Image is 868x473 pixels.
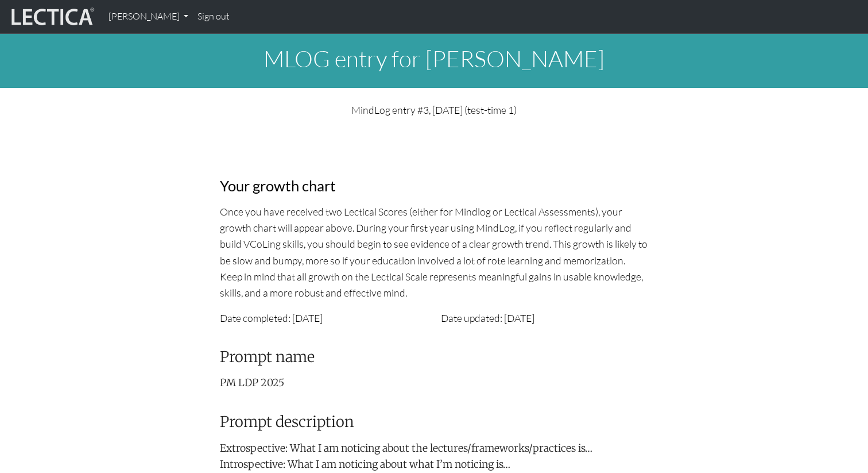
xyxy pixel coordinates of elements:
a: Sign out [193,5,234,29]
p: Once you have received two Lectical Scores (either for Mindlog or Lectical Assessments), your gro... [220,203,648,301]
p: Extrospective: What I am noticing about the lectures/frameworks/practices is… Introspective: What... [220,440,648,472]
p: PM LDP 2025 [220,375,648,391]
h3: Prompt name [220,348,648,366]
p: MindLog entry #3, [DATE] (test-time 1) [220,102,648,118]
span: [DATE] [292,312,323,324]
div: Date updated: [DATE] [434,310,655,326]
label: Date completed: [220,310,290,326]
img: lecticalive [9,6,95,28]
h3: Your growth chart [220,177,648,195]
a: [PERSON_NAME] [104,5,193,29]
h3: Prompt description [220,413,648,431]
